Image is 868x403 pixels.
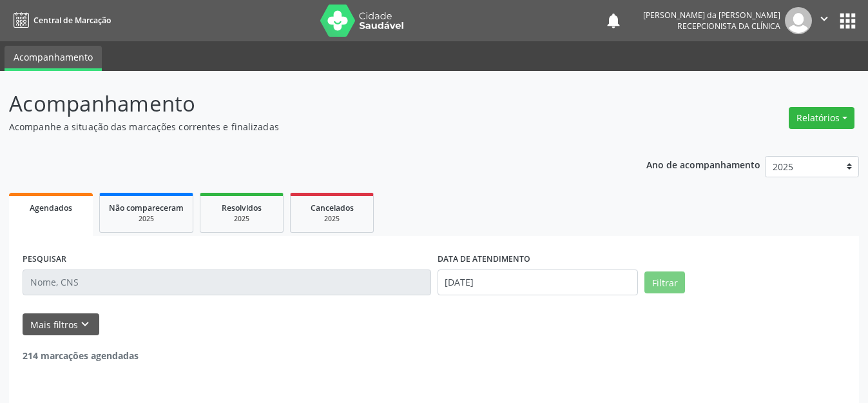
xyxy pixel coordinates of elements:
[23,313,99,336] button: Mais filtroskeyboard_arrow_down
[643,10,780,21] div: [PERSON_NAME] da [PERSON_NAME]
[677,21,780,32] span: Recepcionista da clínica
[109,202,184,213] span: Não compareceram
[9,10,111,31] a: Central de Marcação
[644,271,685,293] button: Filtrar
[311,202,354,213] span: Cancelados
[789,107,854,129] button: Relatórios
[646,156,760,172] p: Ano de acompanhamento
[78,317,92,331] i: keyboard_arrow_down
[30,202,72,213] span: Agendados
[109,214,184,224] div: 2025
[34,15,111,26] span: Central de Marcação
[23,270,431,295] input: Nome, CNS
[9,88,604,120] p: Acompanhamento
[222,202,262,213] span: Resolvidos
[9,120,604,133] p: Acompanhe a situação das marcações correntes e finalizadas
[23,250,66,270] label: PESQUISAR
[836,10,859,32] button: apps
[438,270,639,295] input: Selecione um intervalo
[209,214,274,224] div: 2025
[23,349,139,362] strong: 214 marcações agendadas
[300,214,364,224] div: 2025
[438,250,530,270] label: DATA DE ATENDIMENTO
[5,46,102,71] a: Acompanhamento
[785,7,812,34] img: img
[817,12,831,26] i: 
[812,7,836,34] button: 
[604,12,622,30] button: notifications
